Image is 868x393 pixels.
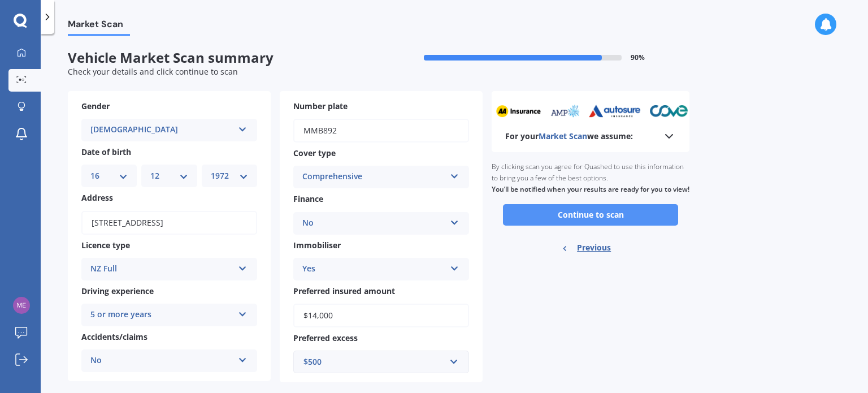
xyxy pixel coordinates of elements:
span: Gender [81,101,110,111]
div: Comprehensive [302,170,445,184]
div: [DEMOGRAPHIC_DATA] [90,123,233,137]
span: Preferred excess [293,332,358,343]
span: Driving experience [81,286,154,296]
div: 5 or more years [90,308,233,322]
span: Preferred insured amount [293,286,395,296]
b: You’ll be notified when your results are ready for you to view! [492,184,689,194]
span: Check your details and click continue to scan [68,66,238,77]
div: $500 [303,356,445,368]
span: Previous [577,239,611,256]
img: cove_sm.webp [649,105,688,118]
span: Accidents/claims [81,331,147,342]
span: Date of birth [81,146,131,157]
img: aa_sm.webp [496,105,541,118]
div: Yes [302,262,445,276]
b: For your we assume: [505,131,633,142]
span: Vehicle Market Scan summary [68,50,379,66]
span: Licence type [81,240,130,251]
span: 90 % [631,54,645,62]
div: No [90,354,233,368]
div: NZ Full [90,262,233,276]
div: By clicking scan you agree for Quashed to use this information to bring you a few of the best opt... [492,152,689,204]
div: No [302,217,445,230]
img: amp_sm.png [549,105,580,118]
span: Number plate [293,101,348,111]
button: Continue to scan [503,204,678,226]
span: Cover type [293,148,336,158]
span: Market Scan [68,19,130,34]
span: Immobiliser [293,240,341,251]
span: Finance [293,194,323,205]
img: 5025757ed9e6f2ed8243b61f5429dd22 [13,297,30,314]
span: Market Scan [539,131,587,141]
img: autosure_sm.webp [588,105,641,118]
span: Address [81,193,113,204]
